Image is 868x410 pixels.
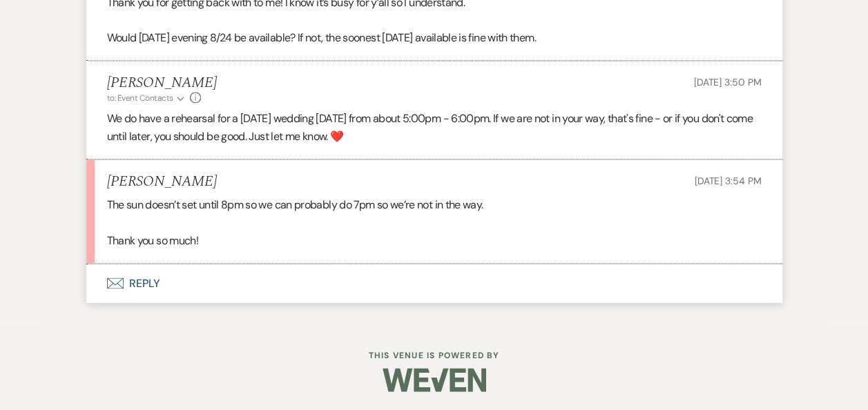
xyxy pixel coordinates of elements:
[107,29,762,47] p: Would [DATE] evening 8/24 be available? If not, the soonest [DATE] available is fine with them.
[693,76,761,88] span: [DATE] 3:50 PM
[107,173,217,191] h5: [PERSON_NAME]
[107,110,762,145] p: We do have a rehearsal for a [DATE] wedding [DATE] from about 5:00pm - 6:00pm. If we are not in y...
[86,264,782,302] button: Reply
[107,75,217,92] h5: [PERSON_NAME]
[107,92,186,104] button: to: Event Contacts
[107,231,762,249] p: Thank you so much!
[107,196,762,214] p: The sun doesn’t set until 8pm so we can probably do 7pm so we’re not in the way.
[694,175,761,187] span: [DATE] 3:54 PM
[383,355,486,404] img: Weven Logo
[107,92,173,104] span: to: Event Contacts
